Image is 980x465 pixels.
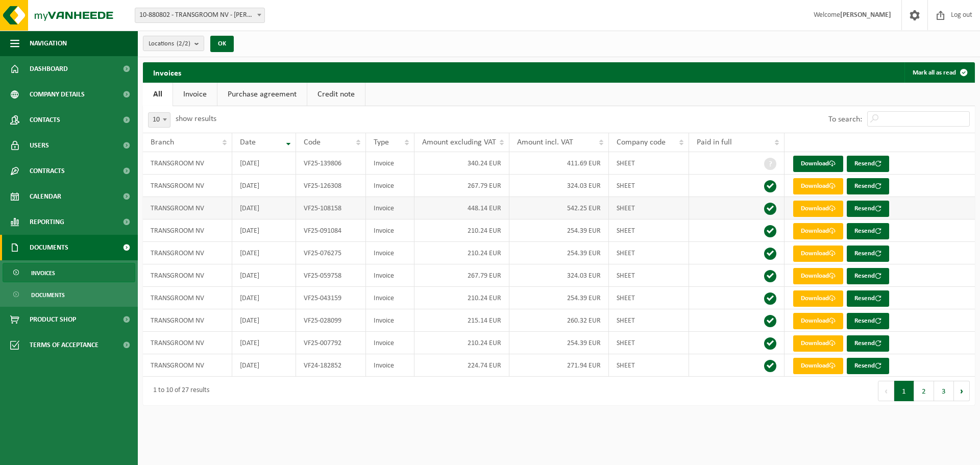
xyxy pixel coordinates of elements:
font: 254.39 EUR [567,339,601,347]
a: Invoices [3,263,135,282]
font: Locations [149,40,174,47]
a: Download [793,335,843,352]
font: SHEET [617,227,635,235]
font: Download [801,273,829,279]
font: [DATE] [240,362,259,370]
font: Type [374,138,389,146]
font: Company code [617,138,666,146]
button: Next [954,381,970,401]
font: [DATE] [240,250,259,257]
font: 215.14 EUR [468,317,501,325]
font: Reporting [30,218,64,226]
a: Download [793,178,843,194]
button: 2 [914,381,934,401]
font: 210.24 EUR [468,227,501,235]
font: 210.24 EUR [468,250,501,257]
span: 10-880802 - TRANSGROOM NV - MOEN [135,8,265,23]
font: Resend [854,228,875,234]
font: TRANSGROOM NV [151,272,204,280]
font: TRANSGROOM NV [151,295,204,302]
font: Contracts [30,167,65,175]
button: OK [210,36,234,52]
font: VF25-059758 [304,272,341,280]
font: SHEET [617,339,635,347]
font: SHEET [617,250,635,257]
span: 10 [148,112,170,128]
font: Resend [854,295,875,302]
a: Download [793,290,843,307]
font: Date [240,138,256,146]
font: Invoice [374,250,394,257]
font: 267.79 EUR [468,272,501,280]
font: 2 [922,388,926,396]
font: [DATE] [240,160,259,167]
a: Download [793,358,843,374]
font: Dashboard [30,65,68,73]
font: Resend [854,362,875,369]
font: VF24-182852 [304,362,341,370]
font: Resend [854,340,875,347]
font: Download [801,205,829,212]
font: Download [801,340,829,347]
font: Invoice [374,205,394,212]
button: Resend [847,156,889,172]
font: [DATE] [240,205,259,212]
font: Resend [854,205,875,212]
font: Resend [854,160,875,167]
font: 448.14 EUR [468,205,501,212]
font: Resend [854,250,875,257]
font: 210.24 EUR [468,295,501,302]
button: Resend [847,268,889,284]
font: 411.69 EUR [567,160,601,167]
font: SHEET [617,295,635,302]
font: SHEET [617,362,635,370]
font: Download [801,362,829,369]
font: 254.39 EUR [567,227,601,235]
font: Download [801,183,829,189]
button: Resend [847,178,889,194]
font: 10-880802 - TRANSGROOM NV - [PERSON_NAME] [139,11,283,19]
a: Download [793,201,843,217]
font: [DATE] [240,272,259,280]
font: Calendar [30,193,61,201]
font: Download [801,250,829,257]
button: 3 [934,381,954,401]
font: Resend [854,317,875,324]
font: VF25-007792 [304,339,341,347]
font: [DATE] [240,339,259,347]
font: 1 [902,388,906,396]
font: Invoice [374,339,394,347]
font: SHEET [617,317,635,325]
font: [DATE] [240,227,259,235]
font: Branch [151,138,174,146]
a: Download [793,156,843,172]
font: 267.79 EUR [468,182,501,190]
font: 340.24 EUR [468,160,501,167]
font: 254.39 EUR [567,250,601,257]
font: Welcome [814,11,840,19]
button: Resend [847,358,889,374]
font: 10 [153,116,160,124]
font: SHEET [617,205,635,212]
button: Locations(2/2) [143,36,204,51]
font: 324.03 EUR [567,182,601,190]
font: Log out [951,11,972,19]
font: 271.94 EUR [567,362,601,370]
font: VF25-091084 [304,227,341,235]
font: TRANSGROOM NV [151,362,204,370]
font: Download [801,317,829,324]
font: TRANSGROOM NV [151,182,204,190]
font: Invoices [31,271,55,277]
font: Company details [30,91,85,99]
font: 254.39 EUR [567,295,601,302]
span: 10 [149,113,170,127]
a: Download [793,313,843,329]
a: Documents [3,285,135,304]
font: Credit note [317,90,355,99]
font: show results [176,115,216,123]
font: Invoice [374,362,394,370]
font: [DATE] [240,317,259,325]
font: TRANSGROOM NV [151,160,204,167]
font: 3 [942,388,946,396]
font: Documents [31,292,65,299]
